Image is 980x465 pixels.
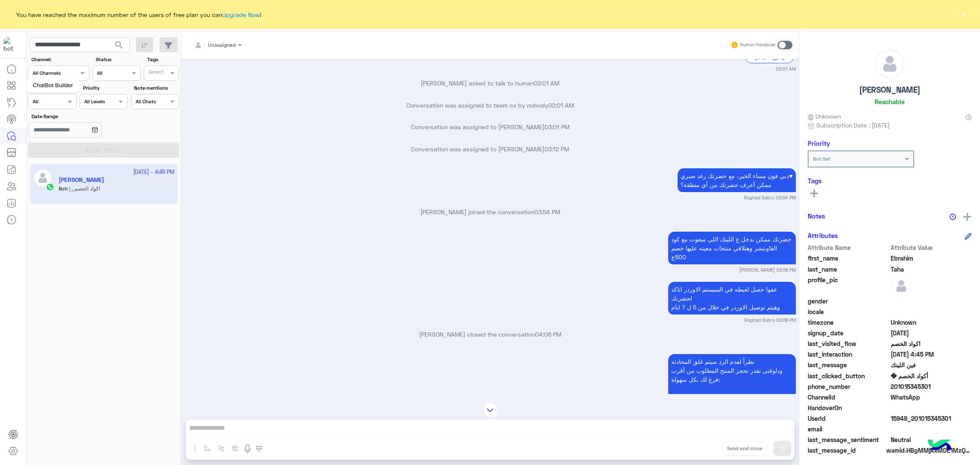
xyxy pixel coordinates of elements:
span: 03:54 PM [534,208,560,215]
span: أكواد الخصم � [891,371,972,380]
p: Conversation was assigned to [PERSON_NAME] [185,122,796,131]
span: Unassigned [208,42,236,48]
button: × [959,10,967,19]
p: [PERSON_NAME] closed the conversation [185,330,796,339]
span: last_message_sentiment [808,435,889,444]
b: Not Set [813,156,830,162]
span: first_name [808,254,889,263]
span: phone_number [808,382,889,391]
h6: Notes [808,212,825,220]
img: add [963,213,971,221]
h6: Attributes [808,232,838,239]
img: defaultAdmin.png [875,49,904,78]
span: 15948_201015345301 [891,414,972,423]
span: 2025-09-26T13:45:40.037Z [891,350,972,359]
a: Upgrade Now [222,11,260,18]
span: last_visited_flow [808,339,889,348]
small: Human Handover [740,42,776,48]
span: null [891,307,972,316]
span: Unknown [891,318,972,327]
p: [PERSON_NAME] joined the conversation [185,207,796,216]
span: last_message_id [808,446,885,455]
img: notes [949,213,956,220]
button: Apply Filters [28,142,179,158]
h6: Priority [808,139,830,147]
span: timezone [808,318,889,327]
span: Unknown [808,112,841,121]
label: Channel: [31,56,88,63]
span: 04:06 PM [535,331,561,338]
div: ChatBot Builder [26,79,80,92]
span: Attribute Value [891,243,972,252]
span: 201015345301 [891,382,972,391]
span: 2025-09-25T23:00:17.022Z [891,329,972,337]
span: null [891,403,972,412]
div: Select [147,68,164,78]
button: search [109,37,130,56]
img: 1403182699927242 [3,37,19,52]
span: ChannelId [808,393,889,402]
h6: Tags [808,177,971,184]
small: [PERSON_NAME] 03:56 PM [739,267,796,273]
span: signup_date [808,329,889,337]
span: last_message [808,360,889,369]
span: wamid.HBgMMjAxMDE1MzQ1MzAxFQIAEhgUM0ExMEUxQzk4MDI3NzFERjlCQjIA [886,446,971,455]
img: hulul-logo.png [925,431,954,461]
label: Status [96,56,140,63]
span: 02:01 AM [548,102,574,109]
span: Ebrahim [891,254,972,263]
span: last_clicked_button [808,371,889,380]
span: 0 [891,435,972,444]
small: Raghad Sabry 03:54 PM [744,194,796,201]
span: locale [808,307,889,316]
span: Attribute Name [808,243,889,252]
small: 02:01 AM [776,65,796,72]
img: defaultAdmin.png [891,275,912,297]
button: Send and close [722,441,767,456]
span: HandoverOn [808,403,889,412]
span: profile_pic [808,275,889,295]
span: null [891,297,972,306]
p: 26/9/2025, 3:54 PM [678,168,795,192]
span: Taha [891,265,972,274]
small: Raghad Sabry 03:58 PM [744,317,796,323]
span: 03:01 PM [544,123,570,130]
span: فين اللينك [891,360,972,369]
p: [PERSON_NAME] asked to talk to human [185,79,796,88]
span: Subscription Date : [DATE] [816,121,890,130]
span: email [808,425,889,434]
span: 02:01 AM [534,79,559,87]
span: UserId [808,414,889,423]
span: null [891,425,972,434]
p: 26/9/2025, 3:58 PM [668,282,796,315]
label: Date Range [31,113,127,120]
span: 2 [891,393,972,402]
span: last_interaction [808,350,889,359]
label: Priority [83,84,127,92]
p: Conversation was assigned to [PERSON_NAME] [185,145,796,153]
img: scroll [483,403,498,417]
span: اكواد الخصم [891,339,972,348]
label: Tags [147,56,178,63]
span: gender [808,297,889,306]
p: Conversation was assigned to team cx by nobody [185,101,796,110]
span: last_name [808,265,889,274]
span: 03:12 PM [544,145,569,153]
label: Note mentions [134,84,178,92]
h6: Reachable [875,98,905,105]
h5: [PERSON_NAME] [859,85,920,95]
span: You have reached the maximum number of the users of free plan you can ! [16,10,261,19]
span: search [114,40,124,50]
p: 26/9/2025, 3:56 PM [668,232,796,264]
